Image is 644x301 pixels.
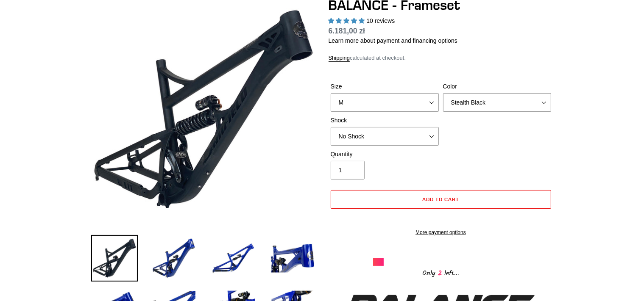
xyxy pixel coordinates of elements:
div: Only left... [373,266,509,279]
img: Load image into Gallery viewer, BALANCE - Frameset [151,235,197,282]
img: Load image into Gallery viewer, BALANCE - Frameset [269,235,316,282]
span: Add to cart [422,196,459,202]
img: Load image into Gallery viewer, BALANCE - Frameset [210,235,256,282]
span: 6.181,00 zł [329,27,365,35]
a: Shipping [329,55,350,62]
div: calculated at checkout. [329,54,553,62]
span: 5.00 stars [329,17,367,24]
label: Color [443,82,551,91]
button: Add to cart [331,190,551,209]
label: Quantity [331,150,439,159]
span: 2 [435,268,444,279]
img: Load image into Gallery viewer, BALANCE - Frameset [91,235,138,282]
a: More payment options [331,229,551,236]
label: Shock [331,116,439,125]
span: 10 reviews [366,17,395,24]
label: Size [331,82,439,91]
a: Learn more about payment and financing options [329,37,457,44]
